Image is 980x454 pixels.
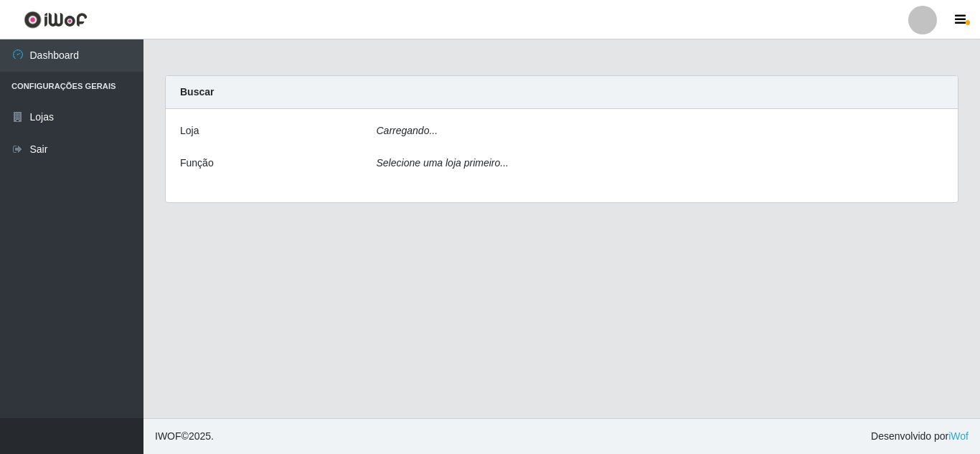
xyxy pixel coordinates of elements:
[871,429,969,444] span: Desenvolvido por
[24,11,88,29] img: CoreUI Logo
[155,430,182,442] span: IWOF
[377,157,509,169] i: Selecione uma loja primeiro...
[155,429,214,444] span: © 2025 .
[180,86,214,98] strong: Buscar
[948,430,969,442] a: iWof
[377,125,438,136] i: Carregando...
[180,123,199,138] label: Loja
[180,156,214,171] label: Função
